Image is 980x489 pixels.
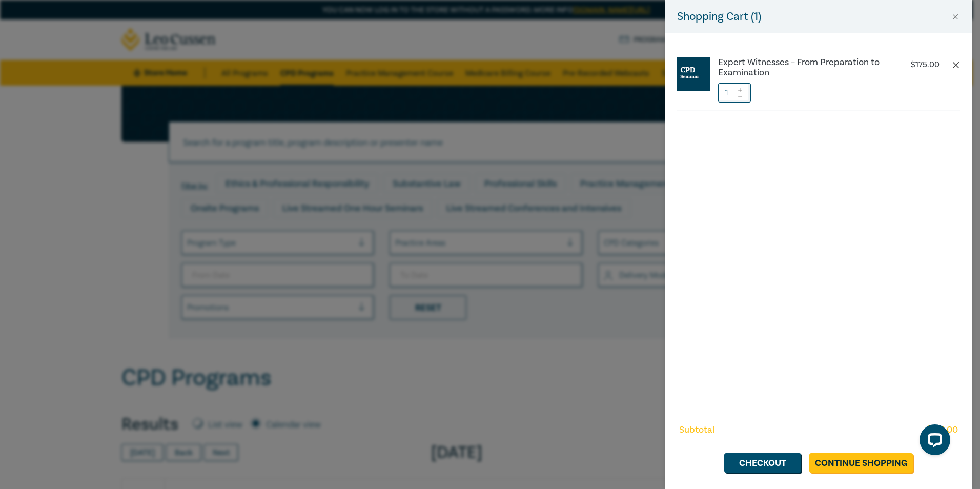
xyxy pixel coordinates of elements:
[809,453,913,473] a: Continue Shopping
[911,420,954,463] iframe: LiveChat chat widget
[911,60,940,70] p: $ 175.00
[679,423,714,437] span: Subtotal
[724,453,801,473] a: Checkout
[718,83,751,103] input: 1
[677,57,710,91] img: CPD%20Seminar.jpg
[677,8,761,25] h5: Shopping Cart ( 1 )
[718,57,888,78] a: Expert Witnesses – From Preparation to Examination
[951,12,960,22] button: Close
